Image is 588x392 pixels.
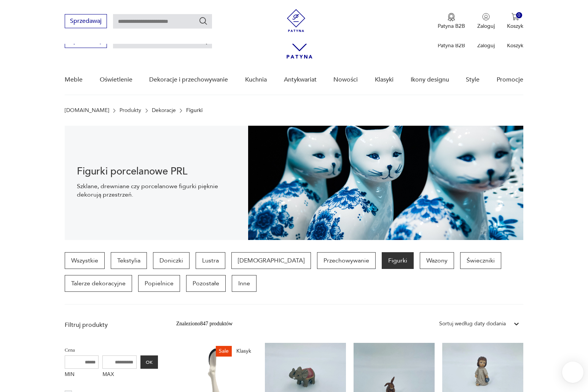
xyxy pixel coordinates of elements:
p: Koszyk [507,22,523,30]
a: Style [466,65,480,94]
a: Sprzedawaj [65,39,107,44]
p: Zaloguj [477,42,495,49]
img: Ikona koszyka [512,13,519,21]
p: Zaloguj [477,22,495,30]
img: Patyna - sklep z meblami i dekoracjami vintage [285,9,308,32]
a: Kuchnia [245,65,267,94]
button: Zaloguj [477,13,495,30]
img: Ikona medalu [448,13,455,21]
a: Klasyki [375,65,394,94]
img: Ikonka użytkownika [482,13,490,21]
button: Sprzedawaj [65,14,107,28]
div: 0 [516,12,523,19]
a: Ikony designu [411,65,449,94]
a: Antykwariat [284,65,317,94]
p: Patyna B2B [438,42,465,49]
a: Dekoracje i przechowywanie [149,65,228,94]
a: Promocje [497,65,523,94]
button: Patyna B2B [438,13,465,30]
button: Szukaj [199,16,208,26]
a: Ikona medaluPatyna B2B [438,13,465,30]
iframe: Smartsupp widget button [562,362,583,383]
a: Sprzedawaj [65,19,107,24]
a: Oświetlenie [100,65,132,94]
a: Meble [65,65,83,94]
p: Patyna B2B [438,22,465,30]
button: 0Koszyk [507,13,523,30]
a: Nowości [333,65,358,94]
p: Koszyk [507,42,523,49]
